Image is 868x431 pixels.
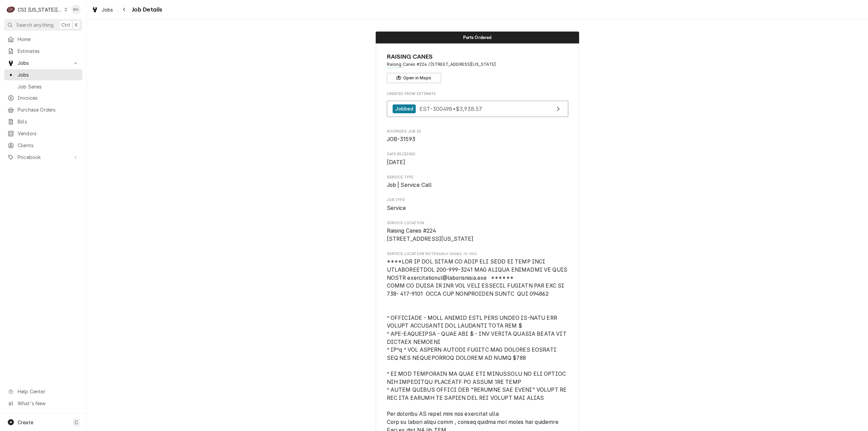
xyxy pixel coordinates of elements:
span: Job | Service Call [387,182,432,188]
button: Open in Maps [387,73,441,83]
span: [DATE] [387,159,406,165]
a: Go to Help Center [4,386,82,397]
span: Invoices [18,94,79,101]
div: Service Location [387,220,568,243]
span: Clients [18,142,79,149]
span: Service Type [387,175,568,180]
a: Bills [4,116,82,127]
span: Roopairs Job ID [387,135,568,143]
div: CSI Kansas City's Avatar [6,5,16,14]
span: What's New [18,400,78,407]
div: Kelsey Hetlage's Avatar [71,5,81,14]
a: Vendors [4,128,82,139]
div: KH [71,5,81,14]
span: Date Received [387,152,568,157]
div: Jobbed [393,104,416,114]
button: Navigate back [119,4,130,15]
span: Ctrl [61,21,70,28]
a: Estimates [4,45,82,57]
a: Clients [4,140,82,151]
span: Jobs [102,6,113,13]
span: Home [18,36,79,43]
span: (Only Visible to You) [438,252,477,256]
div: Status [376,32,579,43]
div: Roopairs Job ID [387,129,568,143]
div: Client Information [387,52,568,83]
span: Jobs [18,59,69,66]
div: CSI [US_STATE][GEOGRAPHIC_DATA] [18,6,62,13]
div: Service Type [387,175,568,189]
span: Jobs [18,71,79,78]
a: Home [4,34,82,45]
div: C [6,5,16,14]
a: Invoices [4,92,82,103]
span: Job Series [18,83,79,90]
a: Jobs [4,69,82,80]
span: Service Location Notes [387,251,568,257]
a: Jobs [89,4,116,15]
button: Search anythingCtrlK [4,19,82,31]
span: C [75,419,78,426]
a: Purchase Orders [4,104,82,115]
a: Job Series [4,81,82,92]
span: Job Details [130,5,162,14]
span: Create [18,419,33,425]
div: Created From Estimate [387,91,568,120]
div: Date Received [387,152,568,166]
span: Raising Canes #224 [STREET_ADDRESS][US_STATE] [387,228,474,242]
span: JOB-31593 [387,136,415,142]
a: Go to Pricebook [4,152,82,163]
span: Service Type [387,181,568,189]
span: Vendors [18,130,79,137]
span: Service [387,205,406,211]
span: K [75,21,78,28]
span: Bills [18,118,79,125]
span: Service Location [387,227,568,243]
span: Address [387,61,568,67]
span: Date Received [387,158,568,166]
a: Go to What's New [4,398,82,409]
span: Name [387,52,568,61]
span: Purchase Orders [18,106,79,113]
span: EST-300498 • $3,938.57 [419,105,482,112]
span: Help Center [18,388,78,395]
span: Roopairs Job ID [387,129,568,134]
div: Job Type [387,197,568,212]
span: Parts Ordered [463,35,491,40]
span: Job Type [387,197,568,203]
a: View Estimate [387,101,568,117]
span: Job Type [387,204,568,212]
span: Search anything [16,21,54,28]
a: Go to Jobs [4,57,82,68]
span: Estimates [18,47,79,55]
span: Pricebook [18,154,69,161]
span: Service Location [387,220,568,226]
span: Created From Estimate [387,91,568,97]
